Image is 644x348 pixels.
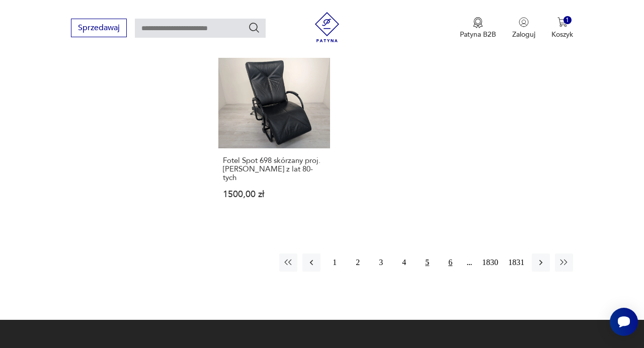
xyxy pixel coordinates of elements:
[519,17,529,27] img: Ikonka użytkownika
[460,30,496,39] p: Patyna B2B
[563,16,572,25] div: 1
[460,17,496,39] a: Ikona medaluPatyna B2B
[349,253,367,272] button: 2
[372,253,390,272] button: 3
[223,156,326,182] h3: Fotel Spot 698 skórzany proj. [PERSON_NAME] z lat 80-tych
[326,253,344,272] button: 1
[473,17,483,28] img: Ikona medalu
[610,308,638,336] iframe: Smartsupp widget button
[441,253,459,272] button: 6
[460,17,496,39] button: Patyna B2B
[312,12,342,42] img: Patyna - sklep z meblami i dekoracjami vintage
[479,253,501,272] button: 1830
[248,22,260,34] button: Szukaj
[218,37,330,218] a: Fotel Spot 698 skórzany proj. Stefan Heiliger z lat 80-tychFotel Spot 698 skórzany proj. [PERSON_...
[557,17,568,27] img: Ikona koszyka
[395,253,413,272] button: 4
[551,30,573,39] p: Koszyk
[71,25,127,32] a: Sprzedawaj
[418,253,436,272] button: 5
[71,19,127,37] button: Sprzedawaj
[512,17,535,39] button: Zaloguj
[512,30,535,39] p: Zaloguj
[223,190,326,199] p: 1500,00 zł
[506,253,527,272] button: 1831
[551,17,573,39] button: 1Koszyk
